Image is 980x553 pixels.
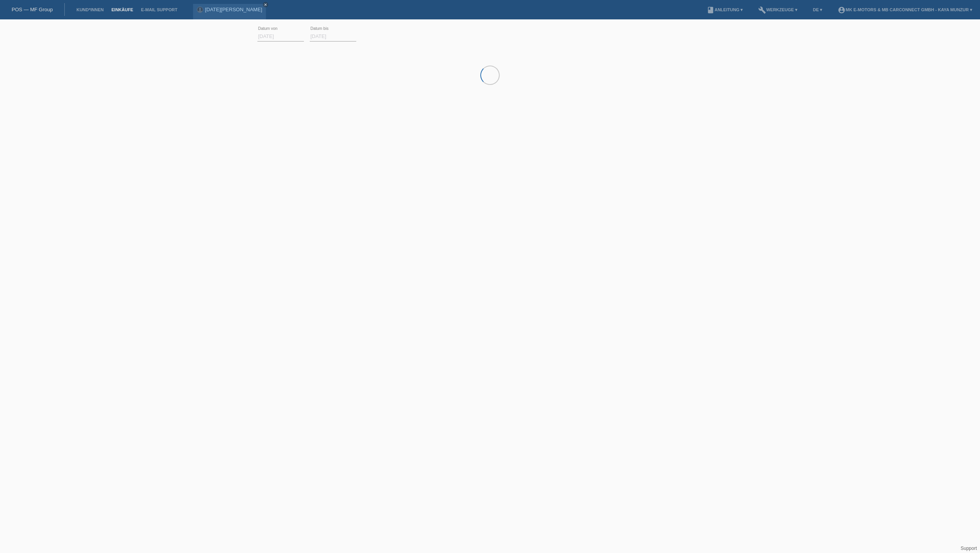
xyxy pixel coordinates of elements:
[263,2,268,7] a: close
[107,7,137,12] a: Einkäufe
[264,3,267,7] i: close
[205,7,262,12] a: [DATE][PERSON_NAME]
[838,6,845,14] i: account_circle
[809,7,826,12] a: DE ▾
[754,7,801,12] a: buildWerkzeuge ▾
[758,6,766,14] i: build
[834,7,976,12] a: account_circleMK E-MOTORS & MB CarConnect GmbH - Kaya Munzur ▾
[961,546,977,551] a: Support
[12,7,53,12] a: POS — MF Group
[137,7,181,12] a: E-Mail Support
[703,7,747,12] a: bookAnleitung ▾
[707,6,714,14] i: book
[72,7,107,12] a: Kund*innen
